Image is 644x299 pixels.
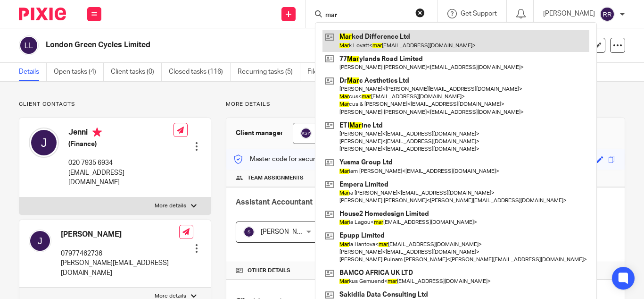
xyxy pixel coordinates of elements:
[248,174,304,182] span: Team assignments
[226,101,625,108] p: More details
[19,63,47,81] a: Details
[600,7,615,22] img: svg%3E
[461,10,497,17] span: Get Support
[68,158,173,168] p: 020 7935 6934
[415,8,425,17] button: Clear
[19,8,66,20] img: Pixie
[111,63,162,81] a: Client tasks (0)
[243,226,255,238] img: svg%3E
[324,11,409,20] input: Search
[19,35,39,55] img: svg%3E
[169,63,231,81] a: Closed tasks (116)
[68,139,173,149] h5: (Finance)
[54,63,104,81] a: Open tasks (4)
[61,249,179,258] p: 07977462736
[307,63,329,81] a: Files
[236,198,313,206] span: Assistant Accountant
[543,9,595,18] p: [PERSON_NAME]
[238,63,300,81] a: Recurring tasks (5)
[46,40,407,50] h2: London Green Cycles Limited
[92,128,102,137] i: Primary
[236,128,283,138] h3: Client manager
[155,202,186,210] p: More details
[248,267,290,274] span: Other details
[68,168,173,188] p: [EMAIL_ADDRESS][DOMAIN_NAME]
[61,258,179,278] p: [PERSON_NAME][EMAIL_ADDRESS][DOMAIN_NAME]
[61,230,179,239] h4: [PERSON_NAME]
[68,128,173,139] h4: Jenni
[29,230,51,252] img: svg%3E
[29,128,59,158] img: svg%3E
[19,101,211,108] p: Client contacts
[300,128,312,139] img: svg%3E
[233,154,396,164] p: Master code for secure communications and files
[261,229,318,235] span: [PERSON_NAME] R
